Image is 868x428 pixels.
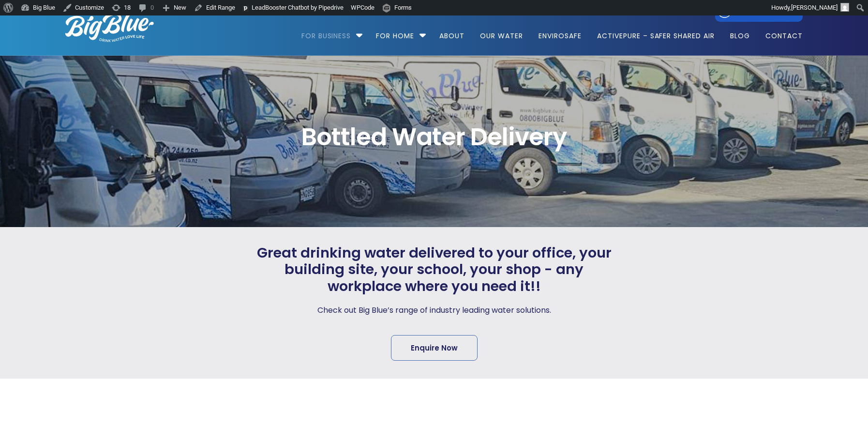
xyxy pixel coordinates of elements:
img: logo [65,13,154,42]
span: Bottled Water Delivery [65,125,803,149]
p: Check out Big Blue’s range of industry leading water solutions. [254,304,614,317]
a: Enquire Now [391,335,478,361]
span: Great drinking water delivered to your office, your building site, your school, your shop - any w... [254,245,614,295]
img: logo.svg [242,5,249,12]
span: [PERSON_NAME] [791,4,838,11]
